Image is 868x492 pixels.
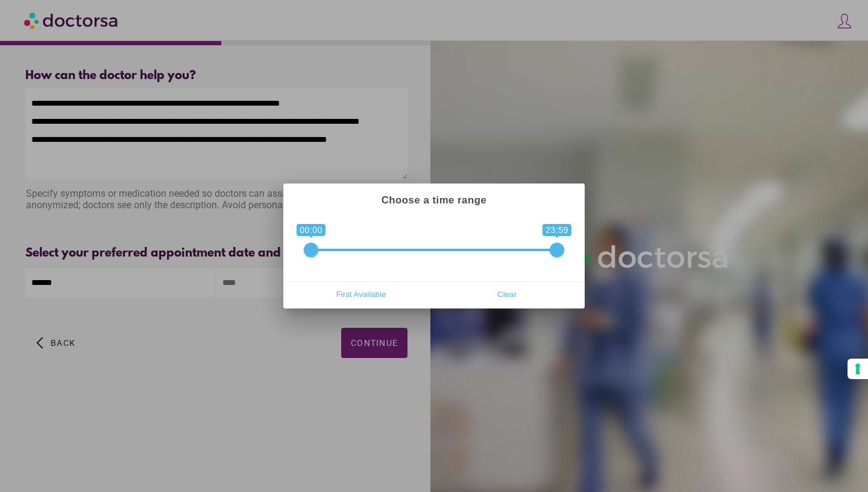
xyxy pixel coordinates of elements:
[292,285,430,303] span: First Available
[848,359,868,379] button: Your consent preferences for tracking technologies
[288,284,434,304] button: First Available
[542,224,571,236] span: 23:59
[434,284,580,304] button: Clear
[382,194,487,206] strong: Choose a time range
[297,224,325,236] span: 00:00
[438,285,576,303] span: Clear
